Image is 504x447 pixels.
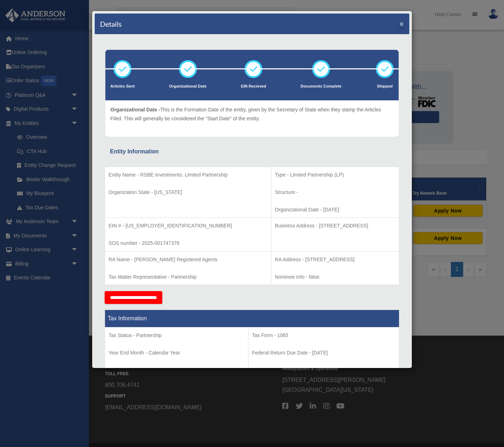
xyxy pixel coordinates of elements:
p: Federal Return Due Date - [DATE] [252,348,395,357]
p: State Renewal due date - [252,366,395,375]
p: EIN Recieved [241,83,266,90]
h4: Details [100,19,122,29]
span: Organizational Date - [110,107,160,112]
p: Structure - [275,188,395,197]
p: SOS number - 2025-001747376 [109,239,267,248]
p: Tax Status - Partnership [109,331,245,340]
p: Tax Form - 1065 [252,331,395,340]
th: Tax Information [105,310,399,327]
p: This is the Formation Date of the entity, given by the Secretary of State when they stamp the Art... [110,105,394,123]
p: Tax Matter Representative - Partnership [109,273,267,282]
p: Shipped [376,83,394,90]
p: Year End Month - Calendar Year [109,348,245,357]
p: Organizational Date - [DATE] [275,205,395,214]
div: Entity Information [110,147,394,157]
p: Articles Sent [110,83,135,90]
p: RA Name - [PERSON_NAME] Registered Agents [109,255,267,264]
p: Nominee Info - false [275,273,395,282]
p: Organization State - [US_STATE] [109,188,267,197]
p: Organizational Date [169,83,206,90]
p: Business Address - [STREET_ADDRESS] [275,221,395,230]
p: Documents Complete [300,83,341,90]
p: Type - Limited Partnership (LP) [275,170,395,179]
p: Entity Name - RSBE Investments, Limited Partnership [109,170,267,179]
p: RA Address - [STREET_ADDRESS] [275,255,395,264]
p: EIN # - [US_EMPLOYER_IDENTIFICATION_NUMBER] [109,221,267,230]
td: Tax Period Type - Calendar Year [105,327,248,380]
button: × [399,20,404,27]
